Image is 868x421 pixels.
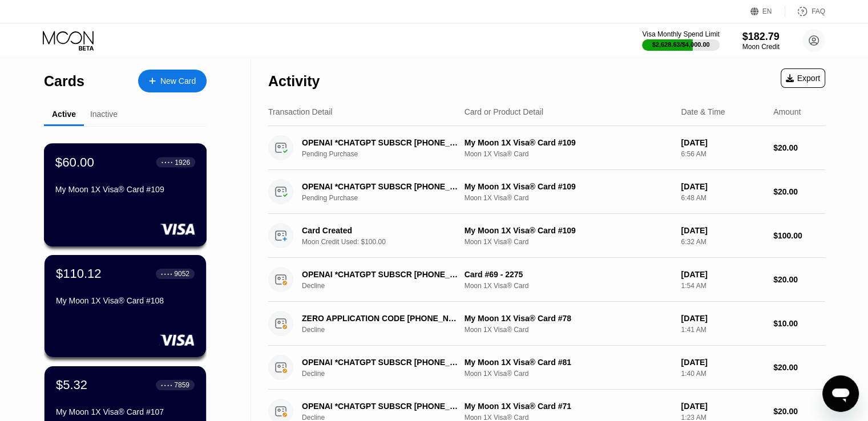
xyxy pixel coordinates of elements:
[161,272,172,276] div: ● ● ● ●
[742,31,780,43] div: $182.79
[681,370,764,378] div: 1:40 AM
[302,238,470,246] div: Moon Credit Used: $100.00
[681,270,764,279] div: [DATE]
[268,346,825,390] div: OPENAI *CHATGPT SUBSCR [PHONE_NUMBER] USDeclineMy Moon 1X Visa® Card #81Moon 1X Visa® Card[DATE]1...
[465,182,672,191] div: My Moon 1X Visa® Card #109
[465,358,672,367] div: My Moon 1X Visa® Card #81
[642,30,719,38] div: Visa Monthly Spend Limit
[56,296,195,305] div: My Moon 1X Visa® Card #108
[681,402,764,411] div: [DATE]
[465,107,544,116] div: Card or Product Detail
[681,358,764,367] div: [DATE]
[302,150,470,158] div: Pending Purchase
[302,314,458,323] div: ZERO APPLICATION CODE [PHONE_NUMBER] US
[465,326,672,334] div: Moon 1X Visa® Card
[652,41,710,48] div: $2,628.63 / $4,000.00
[268,302,825,346] div: ZERO APPLICATION CODE [PHONE_NUMBER] USDeclineMy Moon 1X Visa® Card #78Moon 1X Visa® Card[DATE]1:...
[55,155,94,169] div: $60.00
[465,370,672,378] div: Moon 1X Visa® Card
[302,138,458,147] div: OPENAI *CHATGPT SUBSCR [PHONE_NUMBER] US
[174,381,189,389] div: 7859
[681,194,764,202] div: 6:48 AM
[773,319,825,328] div: $10.00
[465,194,672,202] div: Moon 1X Visa® Card
[56,407,195,416] div: My Moon 1X Visa® Card #107
[465,270,672,279] div: Card #69 - 2275
[465,282,672,290] div: Moon 1X Visa® Card
[44,73,84,90] div: Cards
[302,326,470,334] div: Decline
[268,214,825,258] div: Card CreatedMoon Credit Used: $100.00My Moon 1X Visa® Card #109Moon 1X Visa® Card[DATE]6:32 AM$10...
[642,30,719,51] div: Visa Monthly Spend Limit$2,628.63/$4,000.00
[465,150,672,158] div: Moon 1X Visa® Card
[773,231,825,240] div: $100.00
[56,266,102,281] div: $110.12
[160,76,196,86] div: New Card
[773,187,825,196] div: $20.00
[302,194,470,202] div: Pending Purchase
[762,7,772,15] div: EN
[681,138,764,147] div: [DATE]
[90,110,118,119] div: Inactive
[681,282,764,290] div: 1:54 AM
[681,182,764,191] div: [DATE]
[773,363,825,372] div: $20.00
[302,282,470,290] div: Decline
[56,378,87,392] div: $5.32
[302,270,458,279] div: OPENAI *CHATGPT SUBSCR [PHONE_NUMBER] US
[162,160,173,164] div: ● ● ● ●
[465,314,672,323] div: My Moon 1X Visa® Card #78
[781,68,825,88] div: Export
[45,255,206,357] div: $110.12● ● ● ●9052My Moon 1X Visa® Card #108
[822,375,859,412] iframe: Button to launch messaging window
[465,138,672,147] div: My Moon 1X Visa® Card #109
[302,358,458,367] div: OPENAI *CHATGPT SUBSCR [PHONE_NUMBER] US
[773,143,825,152] div: $20.00
[268,170,825,214] div: OPENAI *CHATGPT SUBSCR [PHONE_NUMBER] USPending PurchaseMy Moon 1X Visa® Card #109Moon 1X Visa® C...
[174,270,189,278] div: 9052
[268,73,320,90] div: Activity
[681,226,764,235] div: [DATE]
[268,258,825,302] div: OPENAI *CHATGPT SUBSCR [PHONE_NUMBER] USDeclineCard #69 - 2275Moon 1X Visa® Card[DATE]1:54 AM$20.00
[302,182,458,191] div: OPENAI *CHATGPT SUBSCR [PHONE_NUMBER] US
[302,226,458,235] div: Card Created
[52,110,76,119] div: Active
[681,314,764,323] div: [DATE]
[681,150,764,158] div: 6:56 AM
[302,402,458,411] div: OPENAI *CHATGPT SUBSCR [PHONE_NUMBER] US
[742,31,780,51] div: $182.79Moon Credit
[773,107,801,116] div: Amount
[138,70,207,92] div: New Card
[785,6,825,17] div: FAQ
[812,7,825,15] div: FAQ
[681,107,725,116] div: Date & Time
[268,107,332,116] div: Transaction Detail
[465,226,672,235] div: My Moon 1X Visa® Card #109
[465,402,672,411] div: My Moon 1X Visa® Card #71
[773,275,825,284] div: $20.00
[681,238,764,246] div: 6:32 AM
[161,383,172,387] div: ● ● ● ●
[786,74,820,83] div: Export
[742,43,780,51] div: Moon Credit
[773,407,825,416] div: $20.00
[681,326,764,334] div: 1:41 AM
[175,158,190,166] div: 1926
[465,238,672,246] div: Moon 1X Visa® Card
[302,370,470,378] div: Decline
[45,144,206,246] div: $60.00● ● ● ●1926My Moon 1X Visa® Card #109
[268,126,825,170] div: OPENAI *CHATGPT SUBSCR [PHONE_NUMBER] USPending PurchaseMy Moon 1X Visa® Card #109Moon 1X Visa® C...
[750,6,785,17] div: EN
[55,185,195,194] div: My Moon 1X Visa® Card #109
